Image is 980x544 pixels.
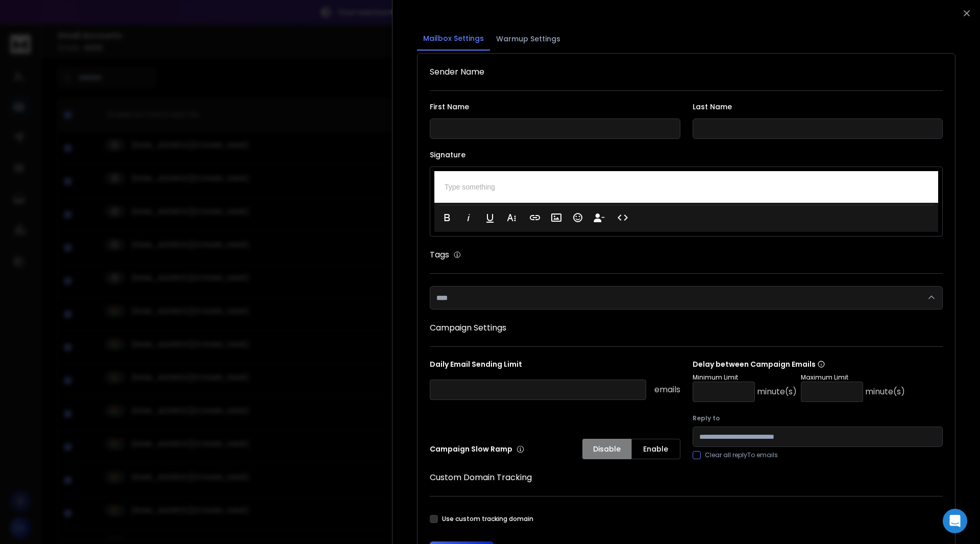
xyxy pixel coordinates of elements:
button: Insert Link (Ctrl+K) [525,207,545,228]
h1: Campaign Settings [430,322,943,334]
p: Maximum Limit [801,373,905,382]
label: Signature [430,151,943,158]
button: Warmup Settings [490,28,567,50]
p: minute(s) [757,386,797,398]
label: Last Name [693,103,943,110]
p: Campaign Slow Ramp [430,444,524,454]
p: emails [654,384,680,396]
button: Code View [613,207,632,228]
h1: Custom Domain Tracking [430,471,943,484]
h1: Tags [430,249,449,261]
p: minute(s) [865,386,905,398]
div: Open Intercom Messenger [943,509,967,533]
label: Clear all replyTo emails [705,451,778,459]
p: Daily Email Sending Limit [430,359,680,373]
button: Disable [582,439,631,459]
button: Emoticons [568,207,587,228]
p: Delay between Campaign Emails [693,359,905,369]
button: More Text [502,207,521,228]
h1: Sender Name [430,66,943,78]
button: Insert Unsubscribe Link [590,207,609,228]
button: Enable [631,439,680,459]
label: Use custom tracking domain [442,515,533,523]
label: First Name [430,103,680,110]
button: Mailbox Settings [417,27,490,51]
label: Reply to [693,414,943,422]
button: Bold (Ctrl+B) [437,207,457,228]
p: Minimum Limit [693,373,797,382]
